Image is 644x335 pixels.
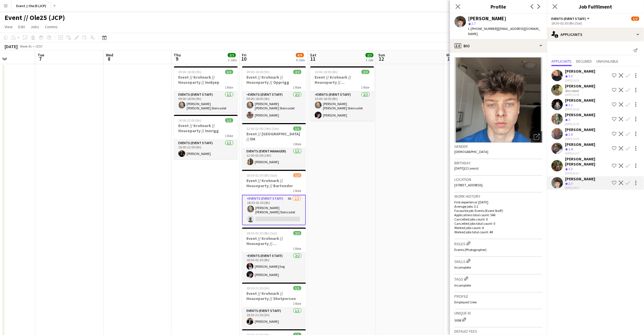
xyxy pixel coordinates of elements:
span: 2/2 [228,53,236,57]
span: 1 Role [293,85,301,89]
span: [STREET_ADDRESS] [455,183,483,187]
app-job-card: 18:30-02:30 (8h) (Sat)2/2Event // Krohnark // Houseparty // [GEOGRAPHIC_DATA]1 RoleEvents (Event ... [242,228,306,280]
app-card-role: Events (Event Manager)1/112:00-02:00 (14h)[PERSON_NAME] [242,148,306,167]
p: Average jobs: 3.2 [455,204,542,209]
span: Sat [310,52,317,58]
div: [PERSON_NAME] [565,142,596,147]
span: 16:00-22:00 (6h) [179,118,202,122]
app-card-role: Events (Event Staff)8A1/218:30-02:30 (8h)[PERSON_NAME] [PERSON_NAME] Stenvadet [242,195,306,225]
div: 18:30-21:30 (3h)1/1Event // Krohnark // Houseparty // Shotperson1 RoleEvents (Event Staff)1/118:3... [242,283,306,327]
div: [DATE] 20:26 [565,107,596,111]
span: Wed [106,52,113,58]
span: 12:00-02:00 (14h) (Sat) [247,126,279,131]
span: Jobs [31,24,39,29]
span: 11 [309,56,317,62]
span: Mon [447,52,454,58]
span: 2/2 [293,231,301,235]
p: Incomplete [455,283,542,287]
img: Crew avatar or photo [455,57,542,143]
app-job-card: 12:00-02:00 (14h) (Sat)1/1Event // [GEOGRAPHIC_DATA] // EM1 RoleEvents (Event Manager)1/112:00-02... [242,123,306,167]
span: Events (Event Staff) [552,17,586,21]
span: Sun [378,52,385,58]
h3: Profile [455,294,542,299]
div: 18:30-02:30 (8h) (Sat) [552,21,639,25]
span: | [EMAIL_ADDRESS][DOMAIN_NAME] [468,26,540,36]
span: 1 Role [293,246,301,251]
div: [DATE] 16:19 [565,122,596,126]
p: Cancelled jobs count: 0 [455,217,542,221]
span: Edit [18,24,25,29]
p: Cancelled jobs total count: 0 [455,221,542,226]
app-job-card: 10:00-18:00 (8h)2/2Event // Krohnark // Houseparty // [GEOGRAPHIC_DATA]1 RoleEvents (Event Staff)... [310,66,374,121]
a: View [2,23,15,30]
h3: Event // Krohnark // Houseparty // Opprigg [242,75,306,85]
h3: Event // Krohnark // Houseparty // Bartender [242,178,306,188]
p: Worked jobs count: 4 [455,226,542,230]
app-job-card: 16:00-22:00 (6h)1/1Event // Krohnark // Houseparty // Innrigg1 RoleEvents (Event Staff)1/116:00-2... [174,115,238,159]
span: 3.4 [569,147,573,151]
span: 1/1 [293,126,301,131]
app-card-role: Events (Event Staff)1/109:00-18:00 (9h)[PERSON_NAME] [PERSON_NAME] Stenvadet [174,91,238,113]
div: 1 Job [366,58,373,62]
div: 6 Jobs [296,58,305,62]
span: 2/2 [362,70,370,74]
span: 1/1 [225,118,233,122]
div: [PERSON_NAME] [565,69,596,74]
h3: Location [455,177,542,182]
span: 2/2 [366,53,374,57]
h3: Unique ID [455,311,542,316]
span: Fri [242,52,247,58]
span: Events (Photographer) [455,248,487,252]
span: 1/1 [225,70,233,74]
div: [DATE] 19:51 [565,79,596,82]
app-card-role: Events (Event Staff)2/209:00-18:00 (9h)[PERSON_NAME] [PERSON_NAME] Stenvadet[PERSON_NAME] [242,91,306,121]
div: [DATE] 06:07 [565,171,610,175]
span: t. [PHONE_NUMBER] [468,26,498,31]
div: [DATE] 01:57 [565,152,596,155]
span: 1/1 [293,286,301,290]
h3: Work history [455,194,542,199]
div: [PERSON_NAME] [565,112,596,117]
h3: Birthday [455,160,542,166]
div: 5098 [455,317,542,322]
div: 09:00-18:00 (9h)2/2Event // Krohnark // Houseparty // Opprigg1 RoleEvents (Event Staff)2/209:00-1... [242,66,306,121]
app-card-role: Events (Event Staff)2/218:30-02:30 (8h)[PERSON_NAME] Eeg[PERSON_NAME] [242,253,306,280]
h3: Event // Krohnark // Houseparty // Shotperson [242,291,306,301]
span: 8/9 [296,53,304,57]
span: Week 41 [19,44,33,48]
div: Applicants [547,28,644,41]
app-job-card: 18:30-02:30 (8h) (Sat)1/2Event // Krohnark // Houseparty // Bartender1 RoleEvents (Event Staff)8A... [242,170,306,225]
span: 1/2 [631,17,639,21]
span: 2.6 [569,132,573,136]
h3: Event // Krohnark // Houseparty // Innkjøp [174,75,238,85]
app-card-role: Events (Event Staff)2/210:00-18:00 (8h)[PERSON_NAME] [PERSON_NAME] Stenvadet[PERSON_NAME] [310,91,374,121]
span: 3.3 [569,74,573,78]
span: 12 [378,56,385,62]
span: 09:00-18:00 (9h) [179,70,202,74]
span: [DATE] (21 years) [455,166,479,170]
span: 1 Role [225,85,233,89]
div: Open photos pop-in [531,131,542,143]
h3: Event // [GEOGRAPHIC_DATA] // EM [242,131,306,142]
div: [PERSON_NAME] [565,98,596,103]
span: 1/2 [293,173,301,177]
a: Edit [16,23,27,30]
span: Tue [38,52,44,58]
h3: Tags [455,276,542,282]
div: CEST [35,44,43,48]
button: Events (Event Staff) [552,17,591,21]
span: 9 [173,56,181,62]
h1: Event // Ole25 (JCP) [5,13,65,22]
h3: Gender [455,144,542,149]
app-job-card: 09:00-18:00 (9h)1/1Event // Krohnark // Houseparty // Innkjøp1 RoleEvents (Event Staff)1/109:00-1... [174,66,238,113]
h3: Job Fulfilment [547,3,644,10]
a: Jobs [28,23,41,30]
app-card-role: Events (Event Staff)1/116:00-22:00 (6h)[PERSON_NAME] [174,140,238,159]
span: Applicants [552,59,572,63]
span: 1 Role [293,142,301,146]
